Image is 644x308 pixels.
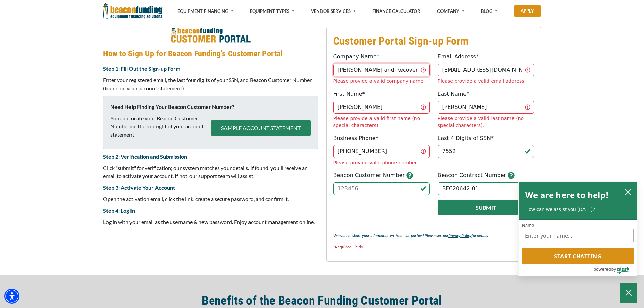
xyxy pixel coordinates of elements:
[103,65,180,72] strong: Step 1: Fill Out the Sign-up Form
[525,206,630,213] p: How can we assist you [DATE]?
[333,115,430,129] div: Please provide a valid first name (no special characters).
[103,48,318,60] h4: How to Sign Up for Beacon Funding's Customer Portal
[103,195,318,203] p: Open the activation email, click the link, create a secure password, and confirm it.
[333,171,405,180] label: Beacon Customer Number
[4,289,19,304] div: Accessibility Menu
[514,5,541,17] a: Apply
[103,218,318,226] p: Log in with your email as the username & new password. Enjoy account management online.
[522,248,634,264] button: Start chatting
[448,233,472,238] a: Privacy Policy
[518,181,637,277] div: olark chatbox
[522,229,634,242] input: Name
[525,188,609,202] h2: We are here to help!
[333,232,534,240] p: We will not share your information with outside parties! Please see our for details.
[333,134,378,142] label: Business Phone*
[333,90,365,98] label: First Name*
[438,90,470,98] label: Last Name*
[110,114,211,139] p: You can locate your Beacon Customer Number on the top right of your account statement
[211,120,311,136] button: SAMPLE ACCOUNT STATEMENT
[103,164,318,180] p: Click "submit" for verification; our system matches your details. If found, you'll receive an ema...
[623,187,634,197] button: close chatbox
[333,78,430,85] div: Please provide a valid company name.
[438,171,506,180] label: Beacon Contract Number
[333,159,430,166] div: Please provide valid phone number.
[333,243,534,251] p: *Required Fields
[103,207,135,214] strong: Step 4: Log In
[438,115,534,129] div: Please provide a valid last name (no special characters).
[438,200,534,215] button: Submit
[620,283,637,303] button: Close Chatbox
[438,101,534,114] input: Doe
[333,200,415,221] iframe: reCAPTCHA
[333,34,534,48] h3: Customer Portal Sign-up Form
[103,153,187,160] strong: Step 2: Verification and Submission
[522,223,634,228] label: Name
[593,264,637,276] a: Powered by Olark
[333,64,430,76] input: Beacon Funding
[333,145,430,158] input: (555) 555-5555
[438,64,534,76] input: jdoe@gmail.com
[103,76,318,92] p: Enter your registered email, the last four digits of your SSN, and Beacon Customer Number (found ...
[171,27,251,45] img: How to Sign Up for Beacon Funding's Customer Portal
[438,78,534,85] div: Please provide a valid email address.
[110,103,234,110] strong: Need Help Finding Your Beacon Customer Number?
[333,182,430,195] input: 123456
[103,184,175,191] strong: Step 3: Activate Your Account
[333,101,430,114] input: John
[438,182,534,195] input: BFC12345-01
[406,171,413,180] button: button
[611,265,616,274] span: by
[333,53,379,61] label: Company Name*
[593,265,611,274] span: powered
[438,134,494,142] label: Last 4 Digits of SSN*
[438,53,479,61] label: Email Address*
[508,171,515,180] button: button
[438,145,534,158] input: 1234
